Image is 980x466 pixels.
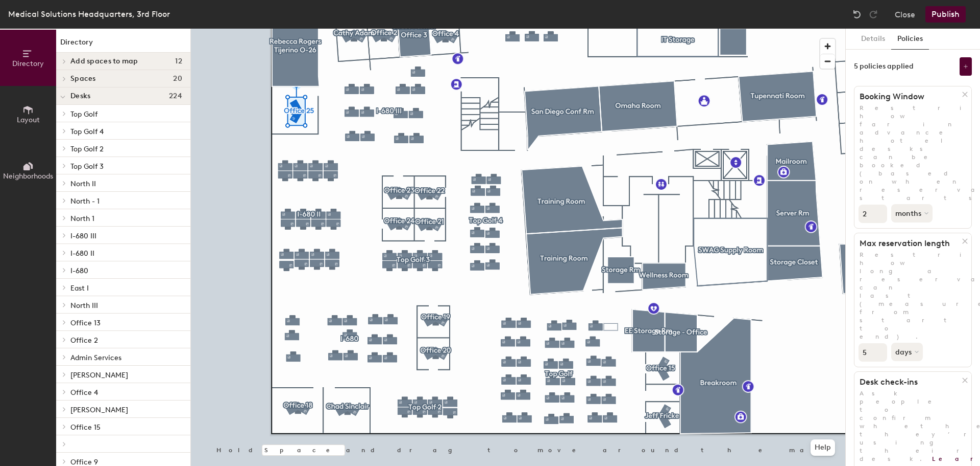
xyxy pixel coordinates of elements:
span: North III [70,301,98,310]
button: Details [855,29,891,50]
span: Top Golf [70,110,97,119]
p: Restrict how long a reservation can last (measured from start to end). [854,251,971,341]
span: Neighborhoods [3,172,53,181]
img: Undo [852,9,862,19]
span: Office 4 [70,388,98,397]
span: Spaces [70,75,96,83]
button: Help [811,439,835,456]
span: Office 13 [70,319,101,327]
button: Publish [925,6,966,23]
span: Office 2 [70,336,98,345]
h1: Booking Window [854,92,962,102]
h1: Max reservation length [854,238,962,249]
div: Medical Solutions Headquarters, 3rd Floor [8,8,170,20]
span: Office 15 [70,423,101,432]
span: Top Golf 4 [70,127,104,136]
div: 5 policies applied [854,62,914,71]
span: I-680 II [70,249,94,258]
button: days [891,343,923,361]
span: 12 [175,57,182,65]
span: [PERSON_NAME] [70,406,128,414]
span: Directory [12,59,44,68]
span: Desks [70,92,90,100]
span: North II [70,180,96,188]
span: North - 1 [70,197,100,206]
button: Close [895,6,915,23]
span: North 1 [70,214,94,223]
h1: Desk check-ins [854,377,962,387]
p: Restrict how far in advance hotel desks can be booked (based on when reservation starts). [854,104,971,202]
span: 224 [169,92,182,100]
button: Policies [891,29,929,50]
span: [PERSON_NAME] [70,371,128,380]
img: Redo [868,9,878,19]
h1: Directory [56,37,190,53]
span: I-680 [70,267,88,275]
span: East I [70,284,89,293]
span: 20 [173,75,182,83]
span: I-680 III [70,232,96,240]
span: Top Golf 3 [70,162,104,171]
span: Layout [17,116,40,124]
span: Admin Services [70,353,121,362]
span: Add spaces to map [70,57,138,65]
span: Top Golf 2 [70,145,104,153]
button: months [891,204,933,223]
